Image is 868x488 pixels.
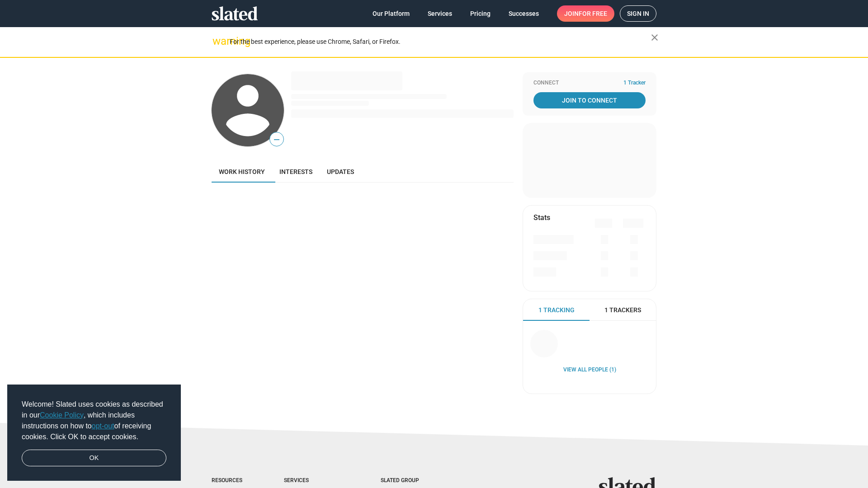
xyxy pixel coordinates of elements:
[284,477,344,484] div: Services
[270,134,283,145] span: —
[327,168,354,175] span: Updates
[627,6,649,21] span: Sign in
[420,5,459,22] a: Services
[212,36,223,47] mat-icon: warning
[219,168,265,175] span: Work history
[365,5,417,22] a: Our Platform
[557,5,614,22] a: Joinfor free
[564,5,607,22] span: Join
[501,5,546,22] a: Successes
[470,5,491,22] span: Pricing
[373,5,410,22] span: Our Platform
[272,161,320,183] a: Interests
[509,5,539,22] span: Successes
[533,213,550,222] mat-card-title: Stats
[533,80,646,87] div: Connect
[604,306,641,314] span: 1 Trackers
[538,306,575,314] span: 1 Tracking
[22,450,166,467] a: dismiss cookie message
[535,92,644,108] span: Join To Connect
[320,161,361,183] a: Updates
[563,366,616,374] a: View all People (1)
[463,5,498,22] a: Pricing
[230,36,651,48] div: For the best experience, please use Chrome, Safari, or Firefox.
[428,5,452,22] span: Services
[7,385,181,481] div: cookieconsent
[649,32,660,43] mat-icon: close
[623,80,646,87] span: 1 Tracker
[212,161,272,183] a: Work history
[92,422,114,430] a: opt-out
[279,168,312,175] span: Interests
[212,477,248,484] div: Resources
[40,411,84,419] a: Cookie Policy
[381,477,442,484] div: Slated Group
[620,5,656,22] a: Sign in
[533,92,646,108] a: Join To Connect
[22,399,166,442] span: Welcome! Slated uses cookies as described in our , which includes instructions on how to of recei...
[579,5,607,22] span: for free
